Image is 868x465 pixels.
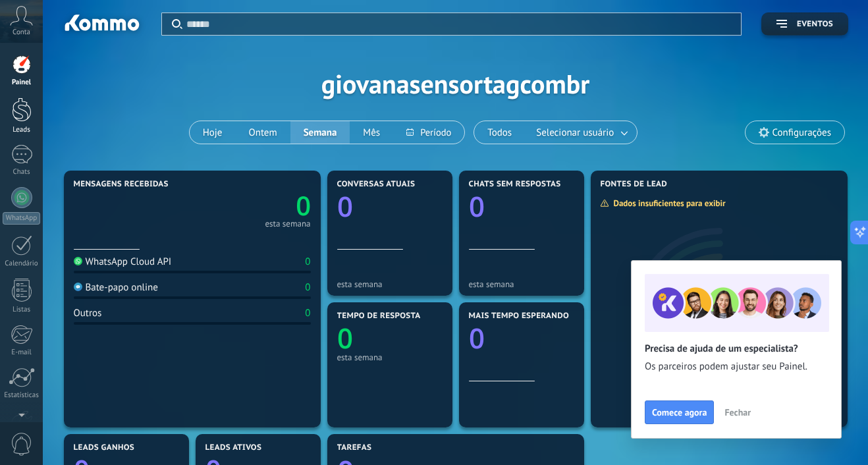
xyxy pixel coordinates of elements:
[3,78,41,87] div: Painel
[533,124,616,142] span: Selecionar usuário
[305,256,310,268] div: 0
[74,283,82,291] img: Bate-papo online
[337,188,353,225] text: 0
[393,121,464,144] button: Período
[305,281,310,294] div: 0
[3,306,41,314] div: Listas
[74,281,158,294] div: Bate-papo online
[469,312,570,321] span: Mais tempo esperando
[337,443,372,452] span: Tarefas
[3,212,40,225] div: WhatsApp
[761,13,848,36] button: Eventos
[645,400,714,424] button: Comece agora
[469,180,561,189] span: Chats sem respostas
[645,360,828,373] span: Os parceiros podem ajustar seu Painel.
[3,391,41,400] div: Estatísticas
[190,121,236,144] button: Hoje
[350,121,393,144] button: Mês
[265,221,310,227] div: esta semana
[3,260,41,268] div: Calendário
[192,187,311,223] a: 0
[74,256,172,268] div: WhatsApp Cloud API
[469,319,485,357] text: 0
[601,180,668,189] span: Fontes de lead
[652,408,707,417] span: Comece agora
[3,168,41,177] div: Chats
[74,257,82,265] img: WhatsApp Cloud API
[474,121,525,144] button: Todos
[337,180,416,189] span: Conversas atuais
[205,443,262,452] span: Leads ativos
[13,28,30,37] span: Conta
[235,121,290,144] button: Ontem
[600,198,735,209] div: Dados insuficientes para exibir
[290,121,350,144] button: Semana
[469,279,574,289] div: esta semana
[469,188,485,225] text: 0
[719,402,757,422] button: Fechar
[797,20,833,29] span: Eventos
[337,352,443,362] div: esta semana
[305,307,310,319] div: 0
[296,187,311,223] text: 0
[525,121,637,144] button: Selecionar usuário
[3,348,41,357] div: E-mail
[337,319,353,357] text: 0
[74,307,102,319] div: Outros
[337,312,421,321] span: Tempo de resposta
[74,180,169,189] span: Mensagens recebidas
[337,279,443,289] div: esta semana
[724,408,751,417] span: Fechar
[74,443,135,452] span: Leads ganhos
[645,342,828,355] h2: Precisa de ajuda de um especialista?
[773,127,831,138] span: Configurações
[3,126,41,134] div: Leads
